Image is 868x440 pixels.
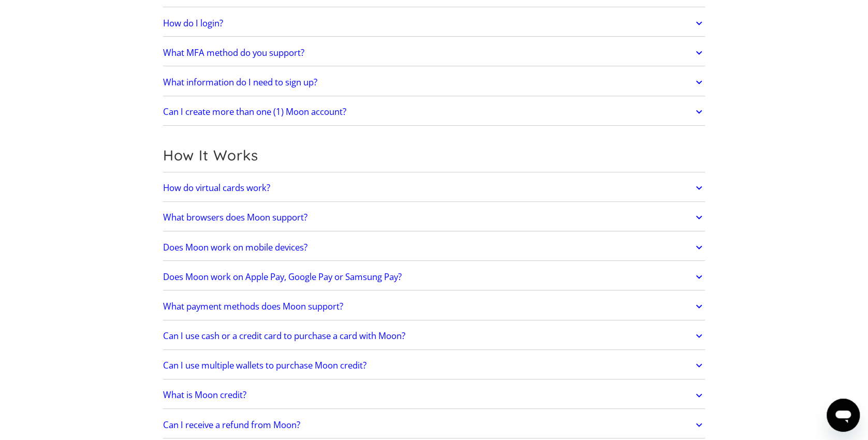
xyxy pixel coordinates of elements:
[163,237,705,258] a: Does Moon work on mobile devices?
[827,399,860,432] iframe: Button to launch messaging window
[163,18,223,28] h2: How do I login?
[163,177,705,199] a: How do virtual cards work?
[163,355,705,376] a: Can I use multiple wallets to purchase Moon credit?
[163,146,705,164] h2: How It Works
[163,385,705,406] a: What is Moon credit?
[163,272,402,282] h2: Does Moon work on Apple Pay, Google Pay or Samsung Pay?
[163,212,307,223] h2: What browsers does Moon support?
[163,420,300,430] h2: Can I receive a refund from Moon?
[163,301,343,312] h2: What payment methods does Moon support?
[163,331,405,341] h2: Can I use cash or a credit card to purchase a card with Moon?
[163,101,705,123] a: Can I create more than one (1) Moon account?
[163,360,366,371] h2: Can I use multiple wallets to purchase Moon credit?
[163,77,317,87] h2: What information do I need to sign up?
[163,107,346,117] h2: Can I create more than one (1) Moon account?
[163,242,307,253] h2: Does Moon work on mobile devices?
[163,12,705,34] a: How do I login?
[163,296,705,317] a: What payment methods does Moon support?
[163,48,304,58] h2: What MFA method do you support?
[163,42,705,64] a: What MFA method do you support?
[163,207,705,228] a: What browsers does Moon support?
[163,71,705,93] a: What information do I need to sign up?
[163,266,705,288] a: Does Moon work on Apple Pay, Google Pay or Samsung Pay?
[163,390,246,400] h2: What is Moon credit?
[163,325,705,347] a: Can I use cash or a credit card to purchase a card with Moon?
[163,414,705,436] a: Can I receive a refund from Moon?
[163,183,270,193] h2: How do virtual cards work?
